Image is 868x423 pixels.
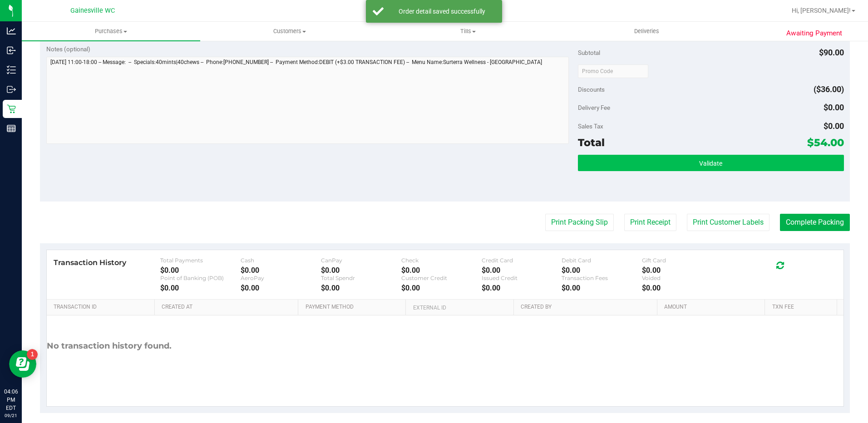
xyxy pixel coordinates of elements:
[642,284,722,292] div: $0.00
[578,49,600,56] span: Subtotal
[321,275,401,281] div: Total Spendr
[401,257,482,264] div: Check
[306,304,403,311] a: Payment Method
[562,284,642,292] div: $0.00
[27,349,38,360] iframe: Resource center unread badge
[792,7,851,14] span: Hi, [PERSON_NAME]!
[578,123,603,130] span: Sales Tax
[7,85,16,94] inline-svg: Outbound
[200,22,379,41] a: Customers
[162,304,295,311] a: Created At
[578,136,605,149] span: Total
[824,121,844,131] span: $0.00
[578,155,844,171] button: Validate
[578,64,648,78] input: Promo Code
[321,284,401,292] div: $0.00
[201,27,378,35] span: Customers
[578,104,610,111] span: Delivery Fee
[824,103,844,112] span: $0.00
[389,7,495,16] div: Order detail saved successfully
[819,48,844,57] span: $90.00
[160,275,241,281] div: Point of Banking (POB)
[380,27,557,35] span: Tills
[482,266,562,275] div: $0.00
[7,26,16,35] inline-svg: Analytics
[4,388,18,412] p: 04:06 PM EDT
[401,275,482,281] div: Customer Credit
[7,124,16,133] inline-svg: Reports
[562,275,642,281] div: Transaction Fees
[47,315,172,377] div: No transaction history found.
[405,300,513,316] th: External ID
[786,28,842,39] span: Awaiting Payment
[807,136,844,149] span: $54.00
[241,275,321,281] div: AeroPay
[562,266,642,275] div: $0.00
[321,266,401,275] div: $0.00
[241,257,321,264] div: Cash
[624,214,676,231] button: Print Receipt
[642,266,722,275] div: $0.00
[557,22,736,41] a: Deliveries
[46,45,90,53] span: Notes (optional)
[4,412,18,419] p: 09/21
[379,22,557,41] a: Tills
[642,275,722,281] div: Voided
[482,257,562,264] div: Credit Card
[622,27,671,35] span: Deliveries
[687,214,769,231] button: Print Customer Labels
[521,304,654,311] a: Created By
[160,284,241,292] div: $0.00
[22,22,200,41] a: Purchases
[578,81,605,98] span: Discounts
[562,257,642,264] div: Debit Card
[814,84,844,94] span: ($36.00)
[241,284,321,292] div: $0.00
[70,7,115,15] span: Gainesville WC
[9,350,36,378] iframe: Resource center
[401,284,482,292] div: $0.00
[22,27,200,35] span: Purchases
[7,65,16,74] inline-svg: Inventory
[321,257,401,264] div: CanPay
[160,266,241,275] div: $0.00
[7,104,16,113] inline-svg: Retail
[664,304,761,311] a: Amount
[482,284,562,292] div: $0.00
[699,160,722,167] span: Validate
[780,214,850,231] button: Complete Packing
[642,257,722,264] div: Gift Card
[241,266,321,275] div: $0.00
[7,46,16,55] inline-svg: Inbound
[54,304,151,311] a: Transaction ID
[401,266,482,275] div: $0.00
[545,214,614,231] button: Print Packing Slip
[160,257,241,264] div: Total Payments
[482,275,562,281] div: Issued Credit
[772,304,833,311] a: Txn Fee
